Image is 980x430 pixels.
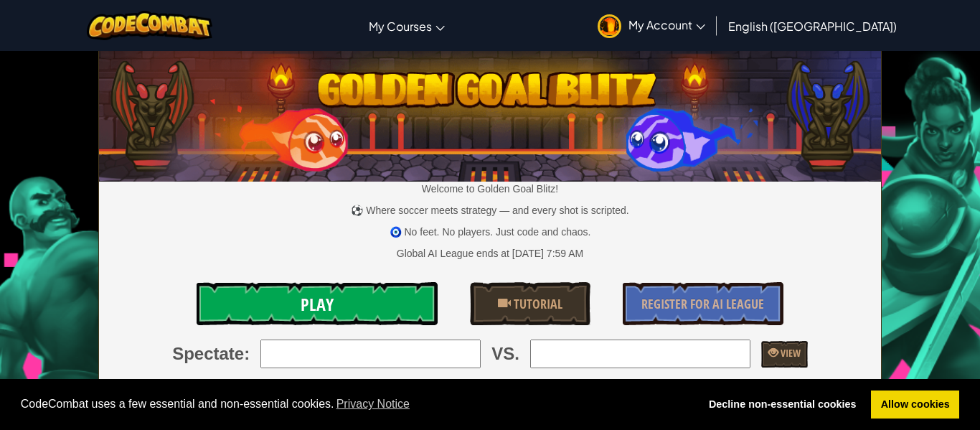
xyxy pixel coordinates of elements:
span: : [244,342,250,366]
img: Golden Goal [99,45,882,182]
span: My Courses [369,19,432,34]
a: My Courses [362,6,452,45]
a: Tutorial [470,282,590,325]
p: ⚽ Where soccer meets strategy — and every shot is scripted. [99,203,882,218]
a: learn more about cookies [334,393,413,415]
p: Welcome to Golden Goal Blitz! [99,182,882,196]
a: deny cookies [699,391,866,419]
a: Register for AI League [623,282,783,325]
span: Spectate [172,342,244,366]
span: English ([GEOGRAPHIC_DATA]) [728,19,897,34]
span: VS. [491,342,519,366]
a: My Account [590,3,712,48]
span: View [778,346,801,360]
div: Global AI League ends at [DATE] 7:59 AM [397,246,583,261]
span: Register for AI League [641,295,764,313]
p: 🧿 No feet. No players. Just code and chaos. [99,225,882,239]
a: English ([GEOGRAPHIC_DATA]) [721,6,904,45]
img: CodeCombat logo [87,11,212,40]
span: CodeCombat uses a few essential and non-essential cookies. [21,393,688,415]
img: avatar [598,14,621,38]
span: Play [301,293,334,316]
a: allow cookies [871,391,959,419]
span: My Account [628,17,705,32]
span: Tutorial [511,295,562,313]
